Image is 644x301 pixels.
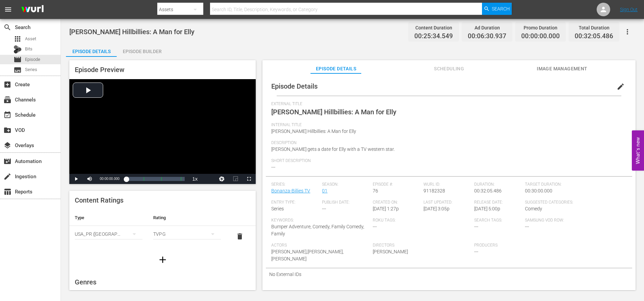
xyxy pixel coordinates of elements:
[271,108,396,116] span: [PERSON_NAME] Hillbillies: A Man for Elly
[521,23,560,32] div: Promo Duration
[424,65,475,73] span: Scheduling
[474,200,522,205] span: Release Date:
[482,3,512,15] button: Search
[310,65,361,73] span: Episode Details
[492,3,510,15] span: Search
[14,45,22,53] div: Bits
[271,164,275,170] span: ---
[3,96,11,104] span: Channels
[423,188,445,193] span: 91182328
[232,228,248,245] button: delete
[414,32,453,40] span: 00:25:34.549
[322,206,326,211] span: ---
[3,157,11,165] span: Automation
[373,243,471,248] span: Directors
[117,43,167,57] button: Episode Builder
[14,35,22,43] span: Asset
[69,210,148,226] th: Type
[322,200,369,205] span: Publish Date:
[474,206,500,211] span: [DATE] 5:00p
[525,224,529,229] span: ---
[69,28,194,36] span: [PERSON_NAME] Hillbillies: A Man for Elly
[3,80,11,89] span: Create
[373,188,378,193] span: 76
[414,23,453,32] div: Content Duration
[16,2,49,18] img: ans4CAIJ8jUAAAAAAAAAAAAAAAAAAAAAAAAgQb4GAAAAAAAAAAAAAAAAAAAAAAAAJMjXAAAAAAAAAAAAAAAAAAAAAAAAgAT5G...
[521,32,560,40] span: 00:00:00.000
[83,174,96,184] button: Mute
[525,182,623,187] span: Target Duration:
[117,43,167,60] div: Episode Builder
[474,182,522,187] span: Duration:
[271,140,623,146] span: Description
[373,224,377,229] span: ---
[373,206,399,211] span: [DATE] 1:27p
[525,206,542,211] span: Comedy
[373,249,408,254] span: [PERSON_NAME]
[215,174,229,184] button: Jump To Time
[620,7,638,12] a: Sign Out
[322,182,369,187] span: Season:
[75,225,142,244] div: USA_PR ([GEOGRAPHIC_DATA] ([GEOGRAPHIC_DATA]))
[66,43,117,57] button: Episode Details
[69,210,256,247] table: simple table
[271,122,623,128] span: Internal Title
[25,56,40,63] span: Episode
[148,210,226,226] th: Rating
[271,182,319,187] span: Series:
[373,218,471,223] span: Roku Tags:
[69,79,256,184] div: Video Player
[3,188,11,196] span: Reports
[537,65,588,73] span: Image Management
[229,174,242,184] button: Picture-in-Picture
[4,5,12,14] span: menu
[266,268,632,280] div: No External IDs
[14,55,22,64] span: Episode
[617,83,625,91] span: edit
[575,23,613,32] div: Total Duration
[271,224,364,236] span: Bumper Adventure, Comedy, Family Comedy, Family
[100,177,119,181] span: 00:00:00.000
[271,82,318,90] span: Episode Details
[271,129,356,134] span: [PERSON_NAME] Hillbillies: A Man for Elly
[525,188,552,193] span: 00:30:00.000
[474,188,502,193] span: 00:32:05.486
[613,78,629,95] button: edit
[271,158,623,164] span: Short Description
[75,196,123,204] span: Content Ratings
[66,43,117,60] div: Episode Details
[271,101,623,107] span: External Title
[525,218,572,223] span: Samsung VOD Row:
[271,206,284,211] span: Series
[271,188,310,193] a: Bonanza-Billies TV
[69,174,83,184] button: Play
[474,224,478,229] span: ---
[423,200,471,205] span: Last Updated:
[3,126,11,134] span: VOD
[474,243,572,248] span: Producers
[423,182,471,187] span: Wurl ID:
[373,200,420,205] span: Created On:
[3,141,11,149] span: Overlays
[322,188,327,193] a: 01
[25,46,32,52] span: Bits
[474,249,478,254] span: ---
[271,243,369,248] span: Actors
[188,174,202,184] button: Playback Rate
[75,66,124,74] span: Episode Preview
[153,225,221,244] div: TVPG
[373,182,420,187] span: Episode #:
[632,131,644,171] button: Open Feedback Widget
[236,232,244,240] span: delete
[474,218,522,223] span: Search Tags:
[575,32,613,40] span: 00:32:05.486
[423,206,450,211] span: [DATE] 3:05p
[271,200,319,205] span: Entry Type:
[271,146,395,152] span: [PERSON_NAME] gets a date for Elly with a TV western star.
[3,172,11,181] span: Ingestion
[242,174,256,184] button: Fullscreen
[126,177,185,181] div: Progress Bar
[271,218,369,223] span: Keywords:
[525,200,623,205] span: Suggested Categories:
[271,249,344,261] span: [PERSON_NAME],[PERSON_NAME],[PERSON_NAME]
